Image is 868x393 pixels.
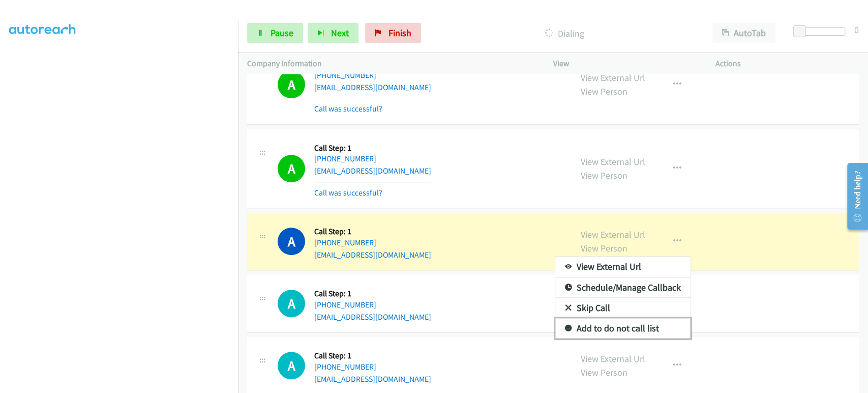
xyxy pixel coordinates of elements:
a: View External Url [555,257,691,277]
a: Add to do not call list [555,318,691,339]
div: The call is yet to be attempted [278,352,305,379]
iframe: Resource Center [839,156,868,237]
a: Schedule/Manage Callback [555,277,691,298]
a: Skip Call [555,298,691,318]
h1: A [278,290,305,317]
div: The call is yet to be attempted [278,290,305,317]
h1: A [278,352,305,379]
